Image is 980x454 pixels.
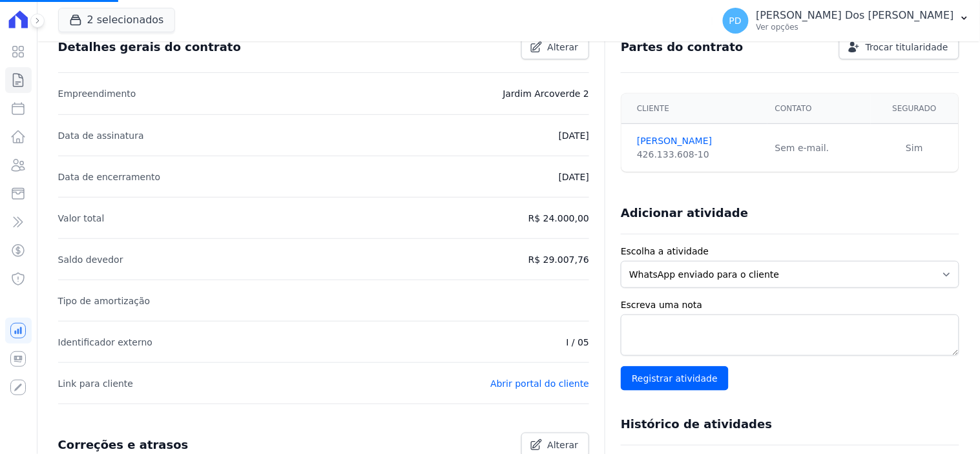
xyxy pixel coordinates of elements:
label: Escreva uma nota [621,298,959,312]
td: Sem e-mail. [767,124,871,172]
h3: Correções e atrasos [58,437,189,453]
p: Valor total [58,211,105,226]
p: Jardim Arcoverde 2 [503,86,590,101]
p: I / 05 [567,335,590,350]
p: [PERSON_NAME] Dos [PERSON_NAME] [756,9,954,22]
p: R$ 29.007,76 [528,252,589,267]
p: Tipo de amortização [58,293,151,309]
label: Escolha a atividade [621,245,959,258]
a: Trocar titularidade [839,35,959,59]
input: Registrar atividade [621,366,729,391]
th: Contato [767,94,871,124]
p: Empreendimento [58,86,136,101]
a: Alterar [521,35,590,59]
p: Saldo devedor [58,252,123,267]
p: Identificador externo [58,335,152,350]
p: Ver opções [756,22,954,32]
div: 426.133.608-10 [637,148,760,161]
button: PD [PERSON_NAME] Dos [PERSON_NAME] Ver opções [713,3,980,39]
p: Data de assinatura [58,128,144,143]
td: Sim [871,124,959,172]
h3: Partes do contrato [621,39,744,55]
p: Link para cliente [58,376,133,391]
th: Segurado [871,94,959,124]
h3: Detalhes gerais do contrato [58,39,241,55]
span: Alterar [548,439,579,451]
p: [DATE] [559,169,589,185]
h3: Adicionar atividade [621,205,748,221]
a: Abrir portal do cliente [490,378,589,389]
th: Cliente [621,94,767,124]
h3: Histórico de atividades [621,417,772,432]
span: Trocar titularidade [866,41,948,54]
span: PD [729,16,742,25]
p: [DATE] [559,128,589,143]
p: R$ 24.000,00 [528,211,589,226]
p: Data de encerramento [58,169,161,185]
a: [PERSON_NAME] [637,134,760,148]
button: 2 selecionados [58,8,175,32]
span: Alterar [548,41,579,54]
